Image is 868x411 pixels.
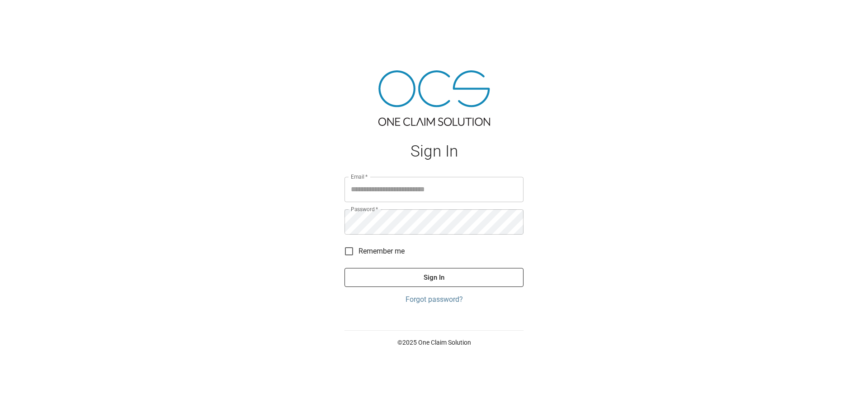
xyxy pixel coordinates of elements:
img: ocs-logo-white-transparent.png [11,5,47,23]
label: Email [351,173,368,180]
img: ocs-logo-tra.png [378,70,490,126]
a: Forgot password? [344,294,524,305]
label: Password [351,205,378,213]
span: Remember me [359,246,405,257]
button: Sign In [344,268,524,287]
p: © 2025 One Claim Solution [344,338,524,347]
h1: Sign In [344,142,524,161]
